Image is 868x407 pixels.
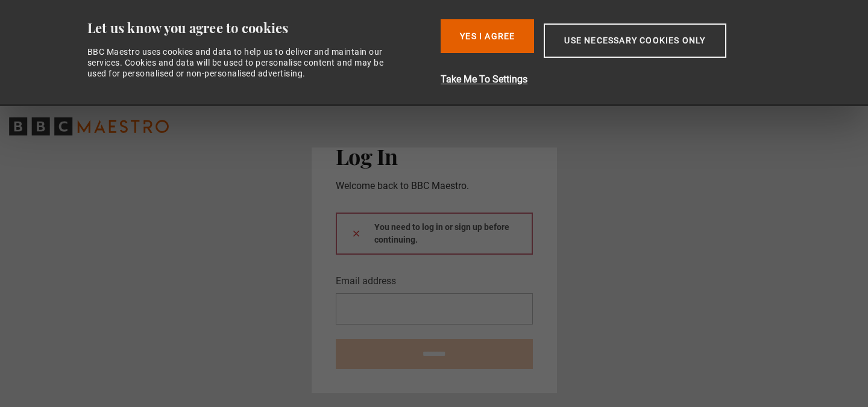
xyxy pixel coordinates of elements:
[336,143,533,169] h2: Log In
[544,23,726,58] button: Use necessary cookies only
[336,274,396,288] label: Email address
[441,19,534,53] button: Yes I Agree
[441,72,790,87] button: Take Me To Settings
[336,213,533,255] div: You need to log in or sign up before continuing.
[9,117,169,135] svg: BBC Maestro
[87,46,397,79] div: BBC Maestro uses cookies and data to help us to deliver and maintain our services. Cookies and da...
[87,19,432,37] div: Let us know you agree to cookies
[336,179,533,193] p: Welcome back to BBC Maestro.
